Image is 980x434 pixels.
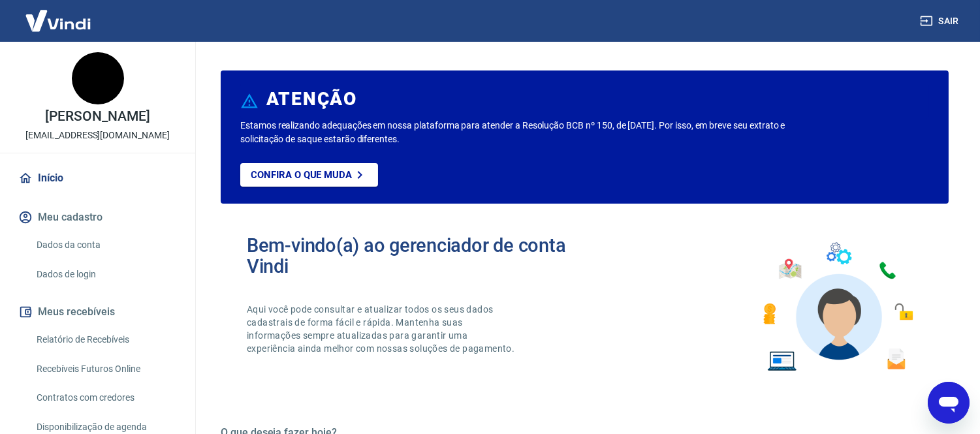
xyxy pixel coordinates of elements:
a: Confira o que muda [240,163,378,187]
button: Meu cadastro [16,203,180,232]
p: [PERSON_NAME] [45,110,150,123]
p: Aqui você pode consultar e atualizar todos os seus dados cadastrais de forma fácil e rápida. Mant... [247,303,517,355]
p: Confira o que muda [251,169,352,181]
img: Vindi [16,1,101,40]
h2: Bem-vindo(a) ao gerenciador de conta Vindi [247,235,585,277]
a: Recebíveis Futuros Online [31,356,180,382]
a: Relatório de Recebíveis [31,326,180,353]
a: Contratos com credores [31,384,180,411]
a: Dados de login [31,261,180,288]
a: Início [16,164,180,193]
a: Dados da conta [31,232,180,258]
img: Imagem de um avatar masculino com diversos icones exemplificando as funcionalidades do gerenciado... [751,235,923,379]
h6: ATENÇÃO [266,93,357,106]
button: Sair [917,9,964,33]
img: 468e39f3-ae63-41cb-bb53-db79ca1a51eb.jpeg [72,52,124,104]
button: Meus recebíveis [16,298,180,326]
p: [EMAIL_ADDRESS][DOMAIN_NAME] [25,129,170,142]
p: Estamos realizando adequações em nossa plataforma para atender a Resolução BCB nº 150, de [DATE].... [240,119,791,146]
iframe: Botão para abrir a janela de mensagens [928,382,970,424]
